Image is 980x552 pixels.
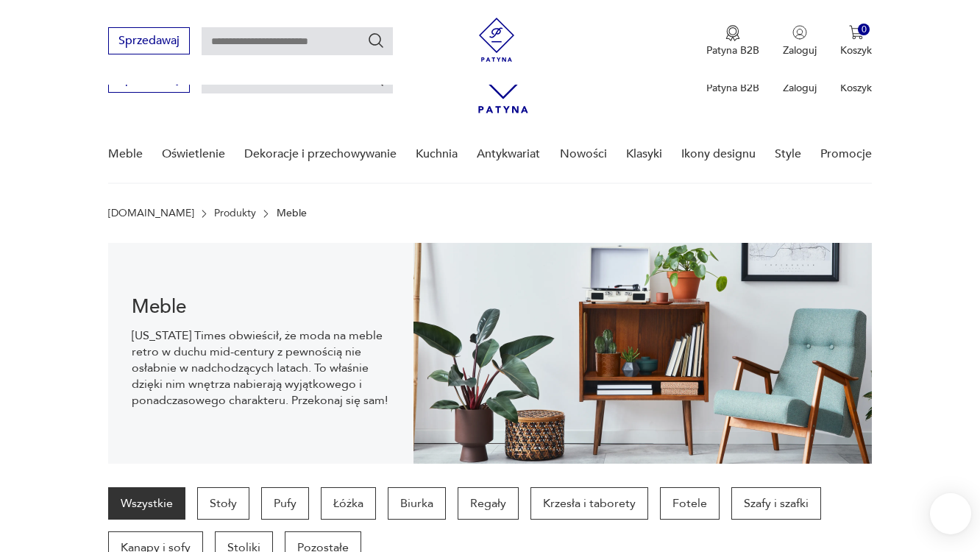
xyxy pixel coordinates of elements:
[820,126,872,183] a: Promocje
[413,243,872,464] img: Meble
[706,25,759,57] button: Patyna B2B
[108,27,190,54] button: Sprzedawaj
[162,126,225,183] a: Oświetlenie
[321,487,376,520] a: Łóżka
[706,81,759,95] p: Patyna B2B
[840,81,872,95] p: Koszyk
[214,208,256,219] a: Produkty
[477,126,540,183] a: Antykwariat
[783,25,817,57] button: Zaloguj
[277,208,307,219] p: Meble
[783,81,817,95] p: Zaloguj
[706,43,759,57] p: Patyna B2B
[108,75,190,85] a: Sprzedawaj
[416,126,458,183] a: Kuchnia
[108,126,143,183] a: Meble
[458,487,519,520] a: Regały
[108,37,190,47] a: Sprzedawaj
[660,487,720,520] a: Fotele
[108,487,185,520] a: Wszystkie
[244,126,397,183] a: Dekoracje i przechowywanie
[849,25,864,40] img: Ikona koszyka
[132,328,391,408] p: [US_STATE] Times obwieścił, że moda na meble retro w duchu mid-century z pewnością nie osłabnie w...
[725,25,740,41] img: Ikona medalu
[626,126,662,183] a: Klasyki
[858,24,870,36] div: 0
[930,493,971,534] iframe: Smartsupp widget button
[560,126,607,183] a: Nowości
[792,25,807,40] img: Ikonka użytkownika
[261,487,309,520] a: Pufy
[840,43,872,57] p: Koszyk
[367,32,385,49] button: Szukaj
[840,25,872,57] button: 0Koszyk
[706,25,759,57] a: Ikona medaluPatyna B2B
[775,126,801,183] a: Style
[475,18,519,62] img: Patyna - sklep z meblami i dekoracjami vintage
[731,487,821,520] a: Szafy i szafki
[197,487,249,520] a: Stoły
[681,126,756,183] a: Ikony designu
[530,487,648,520] a: Krzesła i taborety
[388,487,446,520] a: Biurka
[108,208,194,219] a: [DOMAIN_NAME]
[783,43,817,57] p: Zaloguj
[132,298,391,316] h1: Meble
